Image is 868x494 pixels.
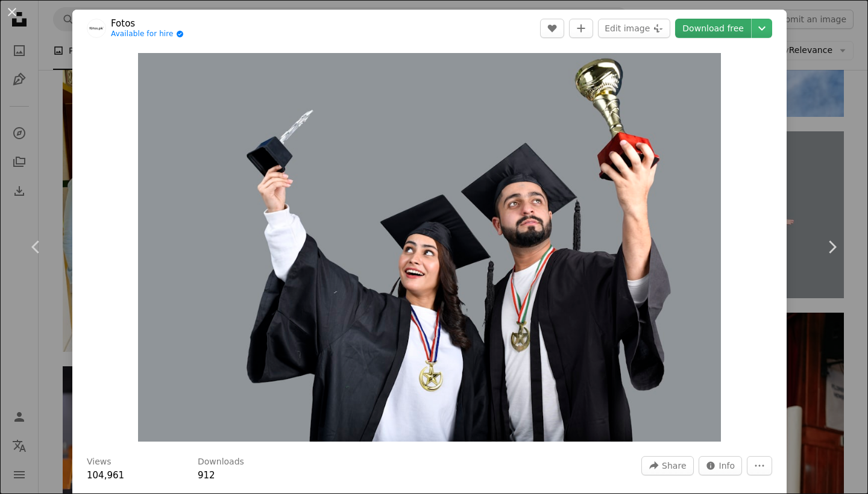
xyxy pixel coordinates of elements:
[138,53,722,442] img: a man and woman wearing graduation gowns and holding a trophy
[198,456,244,468] h3: Downloads
[719,457,735,475] span: Info
[796,189,868,305] a: Next
[569,19,593,38] button: Add to Collection
[699,456,743,475] button: Stats about this image
[752,19,772,38] button: Choose download size
[662,457,686,475] span: Share
[111,30,184,39] a: Available for hire
[747,456,772,475] button: More Actions
[87,470,124,481] span: 104,961
[87,19,106,38] img: Go to Fotos's profile
[675,19,751,38] a: Download free
[540,19,564,38] button: Like
[598,19,670,38] button: Edit image
[198,470,215,481] span: 912
[111,17,184,30] a: Fotos
[87,456,112,468] h3: Views
[641,456,693,475] button: Share this image
[138,53,722,442] button: Zoom in on this image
